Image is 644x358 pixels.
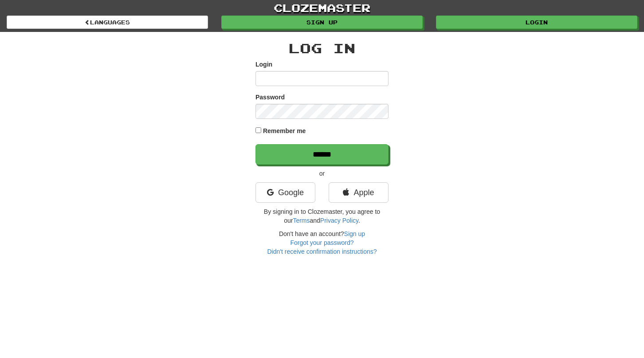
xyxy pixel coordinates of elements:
p: By signing in to Clozemaster, you agree to our and . [255,207,389,225]
label: Login [255,60,272,69]
p: or [255,169,389,178]
a: Languages [7,16,208,29]
h2: Log In [255,41,389,55]
label: Password [255,93,285,102]
a: Sign up [221,16,423,29]
label: Remember me [263,126,306,135]
a: Google [255,182,315,203]
a: Terms [293,217,310,224]
a: Sign up [344,230,365,237]
a: Privacy Policy [320,217,358,224]
a: Apple [329,182,389,203]
a: Login [436,16,637,29]
a: Forgot your password? [290,239,353,246]
a: Didn't receive confirmation instructions? [267,248,377,255]
div: Don't have an account? [255,229,389,256]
